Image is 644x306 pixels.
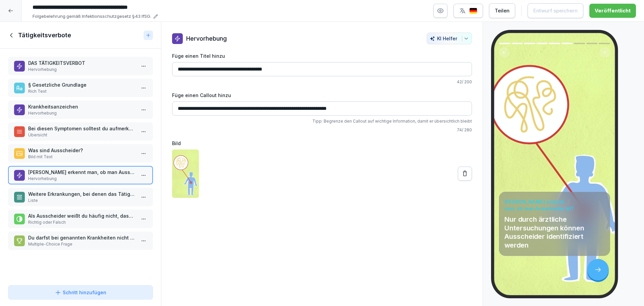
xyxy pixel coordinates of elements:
[28,198,136,204] p: Liste
[8,166,153,184] div: [PERSON_NAME] erkennt man, ob man Ausscheider ist?Hervorhebung
[430,36,469,41] div: KI Helfer
[595,7,631,14] div: Veröffentlicht
[172,92,472,99] label: Füge einen Callout hinzu
[28,176,136,182] p: Hervorhebung
[172,79,472,85] p: 42 / 200
[18,31,71,39] h1: Tätigkeitsverbote
[8,122,153,141] div: Bei diesen Symptomen solltest du aufmerksam sein:Übersicht
[8,57,153,75] div: DAS TÄTIGKEITSVERBOTHervorhebung
[28,241,136,247] p: Multiple-Choice Frage
[8,285,153,300] button: Schritt hinzufügen
[8,210,153,228] div: Als Ausscheider weißt du häufig nicht, dass Du ein solcher bist.Richtig oder Falsch
[8,188,153,206] div: Weitere Erkrankungen, bei denen das Tätigkeitsverbot bestehtListe
[528,3,583,18] button: Entwurf speichern
[504,215,605,250] p: Nur durch ärztliche Untersuchungen können Ausscheider identifiziert werden
[28,67,136,73] p: Hervorhebung
[55,289,106,296] div: Schritt hinzufügen
[504,198,605,212] h4: [PERSON_NAME] erkennt man, ob man Ausscheider ist?
[589,4,636,18] button: Veröffentlicht
[172,140,472,147] label: Bild
[28,212,136,219] p: Als Ausscheider weißt du häufig nicht, dass Du ein solcher bist.
[28,190,136,198] p: Weitere Erkrankungen, bei denen das Tätigkeitsverbot besteht
[8,144,153,163] div: Was sind Ausscheider?Bild mit Text
[489,3,515,18] button: Teilen
[533,7,578,14] div: Entwurf speichern
[28,110,136,116] p: Hervorhebung
[28,103,136,110] p: Krankheitsanzeichen
[8,100,153,119] div: KrankheitsanzeichenHervorhebung
[28,59,136,67] p: DAS TÄTIGKEITSVERBOT
[28,147,136,154] p: Was sind Ausscheider?
[28,81,136,88] p: § Gesetzliche Grundlage
[28,125,136,132] p: Bei diesen Symptomen solltest du aufmerksam sein:
[172,52,472,59] label: Füge einen Titel hinzu
[172,118,472,124] p: Tipp: Begrenze den Callout auf wichtige Information, damit er übersichtlich bleibt
[8,231,153,250] div: Du darfst bei genannten Krankheiten nicht zur Arbeit gehen, wenn du...Multiple-Choice Frage
[495,7,509,14] div: Teilen
[28,234,136,241] p: Du darfst bei genannten Krankheiten nicht zur Arbeit gehen, wenn du...
[33,13,151,20] p: Folgebelehrung gemäß Infektionsschutzgesetz §43 IfSG.
[8,79,153,97] div: § Gesetzliche GrundlageRich Text
[186,34,227,43] p: Hervorhebung
[427,33,472,44] button: KI Helfer
[28,132,136,138] p: Übersicht
[28,219,136,225] p: Richtig oder Falsch
[172,127,472,133] p: 74 / 280
[28,88,136,94] p: Rich Text
[28,169,136,176] p: [PERSON_NAME] erkennt man, ob man Ausscheider ist?
[469,8,477,14] img: de.svg
[28,154,136,160] p: Bild mit Text
[172,149,199,198] img: cljru06qm01czfb01766poil6.jpg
